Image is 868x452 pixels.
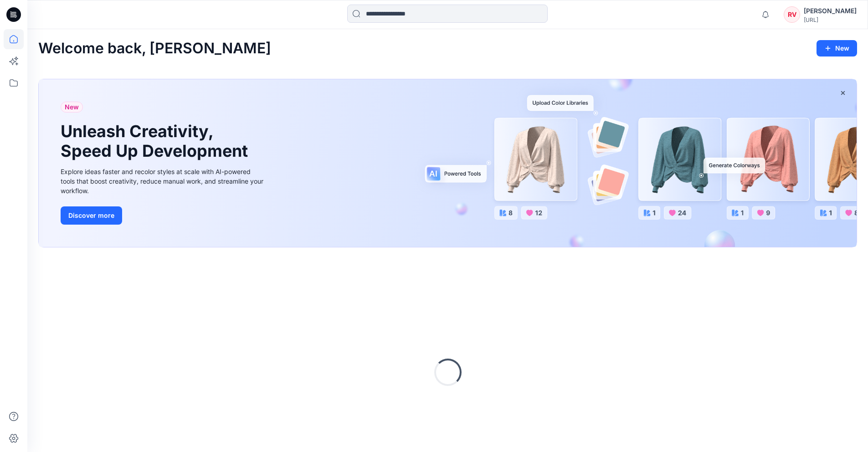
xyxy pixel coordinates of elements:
div: Explore ideas faster and recolor styles at scale with AI-powered tools that boost creativity, red... [61,167,266,195]
h2: Welcome back, [PERSON_NAME] [38,40,271,57]
button: Discover more [61,206,122,225]
span: New [65,102,79,113]
h1: Unleash Creativity, Speed Up Development [61,122,252,161]
div: RV [784,6,800,23]
div: [URL] [804,16,857,23]
div: [PERSON_NAME] [804,5,857,16]
a: Discover more [61,206,266,225]
button: New [817,40,857,56]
